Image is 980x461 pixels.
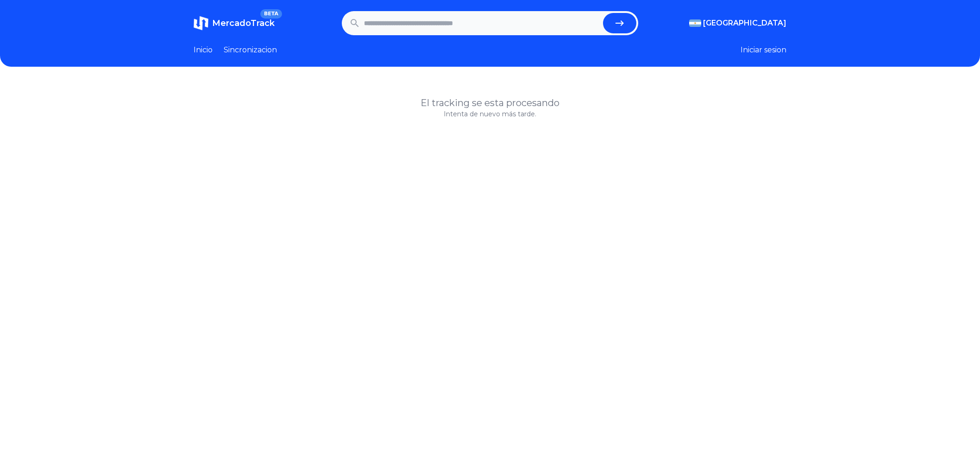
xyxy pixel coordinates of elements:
[212,18,275,28] span: MercadoTrack
[194,16,275,31] a: MercadoTrackBETA
[689,19,701,27] img: Argentina
[194,16,208,31] img: MercadoTrack
[224,44,277,56] a: Sincronizacion
[703,18,786,29] span: [GEOGRAPHIC_DATA]
[689,18,786,29] button: [GEOGRAPHIC_DATA]
[194,44,213,56] a: Inicio
[194,109,786,119] p: Intenta de nuevo más tarde.
[741,44,786,56] button: Iniciar sesion
[260,9,282,19] span: BETA
[194,96,786,109] h1: El tracking se esta procesando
